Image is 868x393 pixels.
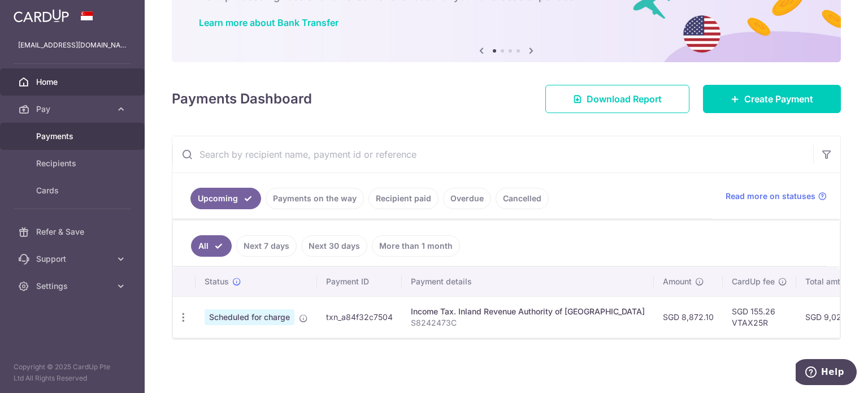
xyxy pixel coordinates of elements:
[36,131,111,142] span: Payments
[796,359,857,387] iframe: Opens a widget where you can find more information
[36,76,111,88] span: Home
[663,276,692,287] span: Amount
[172,136,813,172] input: Search by recipient name, payment id or reference
[726,191,827,202] a: Read more on statuses
[36,185,111,196] span: Cards
[36,226,111,237] span: Refer & Save
[443,188,491,209] a: Overdue
[301,235,367,257] a: Next 30 days
[205,309,294,325] span: Scheduled for charge
[317,296,402,338] td: txn_a84f32c7504
[654,296,723,338] td: SGD 8,872.10
[368,188,439,209] a: Recipient paid
[496,188,549,209] a: Cancelled
[14,9,69,23] img: CardUp
[36,280,111,292] span: Settings
[372,235,460,257] a: More than 1 month
[205,276,229,287] span: Status
[36,253,111,265] span: Support
[411,306,645,317] div: Income Tax. Inland Revenue Authority of [GEOGRAPHIC_DATA]
[191,235,232,257] a: All
[36,158,111,169] span: Recipients
[744,92,813,106] span: Create Payment
[266,188,364,209] a: Payments on the way
[199,17,338,28] a: Learn more about Bank Transfer
[726,191,815,202] span: Read more on statuses
[402,267,654,296] th: Payment details
[36,103,111,115] span: Pay
[703,85,841,113] a: Create Payment
[172,89,312,109] h4: Payments Dashboard
[805,276,843,287] span: Total amt.
[236,235,297,257] a: Next 7 days
[18,40,127,51] p: [EMAIL_ADDRESS][DOMAIN_NAME]
[732,276,775,287] span: CardUp fee
[587,92,662,106] span: Download Report
[190,188,261,209] a: Upcoming
[723,296,796,338] td: SGD 155.26 VTAX25R
[411,317,645,329] p: S8242473C
[796,296,866,338] td: SGD 9,027.36
[545,85,689,113] a: Download Report
[317,267,402,296] th: Payment ID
